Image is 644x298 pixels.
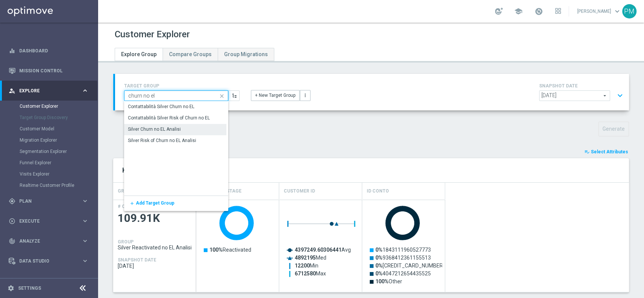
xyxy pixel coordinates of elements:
[113,200,196,292] div: Press SPACE to select this row.
[169,51,212,57] span: Compare Groups
[295,263,318,269] text: Min
[8,258,89,264] div: Data Studio keyboard_arrow_right
[124,83,240,89] h4: TARGET GROUP
[124,81,620,103] div: TARGET GROUP close + New Target Group more_vert SNAPSHOT DATE arrow_drop_down expand_more
[8,238,89,244] button: track_changes Analyze keyboard_arrow_right
[124,90,228,101] input: Quick find
[295,255,316,261] tspan: 4892195
[20,148,78,154] a: Segmentation Explorer
[584,149,590,154] i: playlist_add_check
[209,247,223,253] tspan: 100%
[224,51,268,57] span: Group Migrations
[118,257,156,263] h4: SNAPSHOT DATE
[19,239,81,243] span: Analyze
[128,103,194,110] div: Contattabilità Silver Churn no EL
[8,48,89,54] button: equalizer Dashboard
[375,278,389,284] tspan: 100%
[9,198,81,205] div: Plan
[118,263,192,269] span: 2025-08-31
[375,263,383,269] tspan: 0%
[295,270,316,277] tspan: 6712580
[20,171,78,177] a: Visits Explorer
[9,258,81,264] div: Data Studio
[375,270,383,277] tspan: 0%
[20,157,97,168] div: Funnel Explorer
[8,68,89,74] button: Mission Control
[20,182,78,188] a: Realtime Customer Profile
[118,204,158,209] h4: # OF CUSTOMERS
[375,255,383,261] tspan: 0%
[115,29,190,40] h1: Customer Explorer
[8,218,89,224] button: play_circle_outline Execute keyboard_arrow_right
[591,149,628,154] span: Select Attributes
[20,126,78,132] a: Customer Model
[118,211,192,226] span: 109.91K
[20,112,97,123] div: Target Group Discovery
[128,115,210,121] div: Contattabilità Silver Risk of Churn no EL
[9,271,89,291] div: Optibot
[375,270,431,277] text: 4047212654435525
[613,7,621,15] span: keyboard_arrow_down
[19,41,89,61] a: Dashboard
[20,180,97,191] div: Realtime Customer Profile
[8,198,89,204] div: gps_fixed Plan keyboard_arrow_right
[584,148,629,156] button: playlist_add_check Select Attributes
[124,196,228,211] div: Press SPACE to select this row.
[209,247,251,253] text: Reactivated
[375,247,383,253] tspan: 0%
[375,278,402,284] text: Other
[19,199,81,203] span: Plan
[9,198,15,205] i: gps_fixed
[9,87,15,94] i: person_search
[576,6,622,17] a: [PERSON_NAME]keyboard_arrow_down
[118,185,134,198] h4: GROUP
[251,90,300,101] button: + New Target Group
[295,270,326,277] text: Max
[9,41,89,61] div: Dashboard
[20,101,97,112] div: Customer Explorer
[615,89,626,103] button: expand_more
[375,263,444,269] text: [CREDIT_CARD_NUMBER]
[124,196,135,211] button: add Add Target Group
[20,160,78,166] a: Funnel Explorer
[81,87,89,94] i: keyboard_arrow_right
[19,271,79,291] a: Optibot
[19,61,89,81] a: Mission Control
[539,83,626,89] h4: SNAPSHOT DATE
[20,123,97,134] div: Customer Model
[9,278,15,284] i: lightbulb
[128,137,196,144] div: Silver Risk of Churn no EL Analisi
[18,286,41,290] a: Settings
[121,51,157,57] span: Explore Group
[9,238,81,245] div: Analyze
[81,217,89,225] i: keyboard_arrow_right
[136,200,174,206] span: Add Target Group
[295,247,341,253] tspan: 4397249.60306441
[122,166,620,175] h2: Key Group Characteristics
[9,218,15,225] i: play_circle_outline
[9,47,15,54] i: equalizer
[9,238,15,245] i: track_changes
[9,218,81,225] div: Execute
[367,185,389,198] h4: Id Conto
[20,146,97,157] div: Segmentation Explorer
[284,185,315,198] h4: Customer ID
[20,134,97,146] div: Migration Explorer
[19,89,81,93] span: Explore
[128,201,135,206] i: add
[375,255,431,261] text: 9368412361155513
[8,88,89,94] button: person_search Explore keyboard_arrow_right
[217,91,228,101] i: close
[20,103,78,109] a: Customer Explorer
[19,259,81,263] span: Data Studio
[118,239,134,245] h4: GROUP
[81,257,89,264] i: keyboard_arrow_right
[8,285,14,292] i: settings
[115,48,274,61] ul: Tabs
[124,135,226,147] div: Press SPACE to select this row.
[295,247,351,253] text: Avg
